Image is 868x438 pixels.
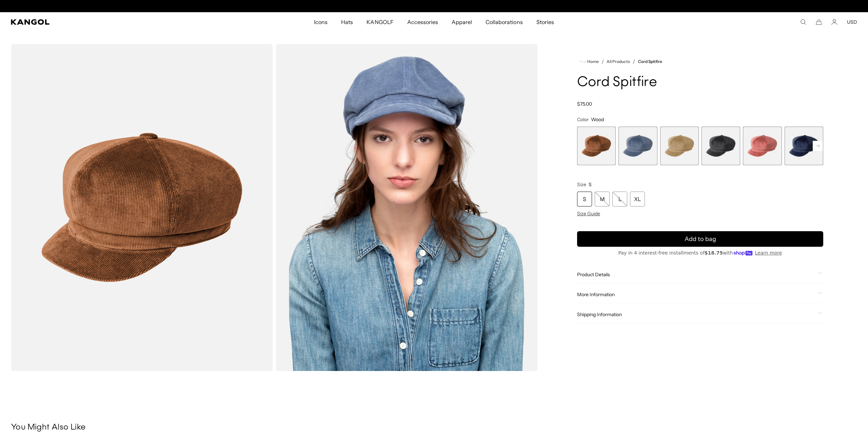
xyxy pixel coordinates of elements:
button: Add to bag [577,231,823,247]
div: 5 of 9 [743,127,782,165]
span: Apparel [452,12,472,32]
a: Collaborations [479,12,529,32]
span: Add to bag [685,235,716,244]
a: KANGOLF [360,12,400,32]
span: Stories [536,12,554,32]
nav: breadcrumbs [577,58,823,66]
div: 2 of 9 [618,127,657,165]
div: 4 of 9 [702,127,740,165]
label: Navy [785,127,823,165]
div: M [595,192,610,206]
label: Wood [577,127,616,165]
div: Announcement [364,3,504,9]
label: Blush [743,127,782,165]
button: Cart [816,19,822,25]
div: L [612,192,627,206]
a: Home [580,59,599,65]
span: S [589,181,592,188]
h1: Cord Spitfire [577,75,823,90]
div: 1 of 9 [577,127,616,165]
a: Cord Spitfire [638,59,662,64]
span: Shipping Information [577,311,815,317]
img: color-wood [11,44,273,371]
span: Size Guide [577,211,600,217]
div: 3 of 9 [660,127,699,165]
img: denim-blue [276,44,538,371]
label: Beige [660,127,699,165]
span: Product Details [577,271,815,278]
span: Icons [314,12,328,32]
li: / [630,58,635,66]
div: S [577,192,592,206]
label: Black [702,127,740,165]
span: Size [577,181,586,188]
span: Collaborations [486,12,522,32]
span: Color [577,116,589,123]
a: Accessories [400,12,445,32]
span: $75.00 [577,101,592,107]
a: All Products [607,59,630,64]
span: Home [586,59,599,64]
div: 6 of 9 [785,127,823,165]
div: XL [630,192,645,206]
a: Apparel [445,12,479,32]
summary: Search here [800,19,806,25]
span: Hats [341,12,353,32]
button: USD [847,19,857,25]
slideshow-component: Announcement bar [364,3,504,9]
span: Accessories [407,12,438,32]
h3: You Might Also Like [11,422,857,433]
span: More Information [577,291,815,298]
div: 2 of 2 [364,3,504,9]
a: Kangol [11,19,209,25]
label: Denim Blue [618,127,657,165]
a: Account [831,19,837,25]
a: Icons [307,12,334,32]
span: KANGOLF [367,12,393,32]
product-gallery: Gallery Viewer [11,44,538,371]
a: Hats [334,12,360,32]
a: Stories [530,12,561,32]
span: Wood [591,116,604,123]
li: / [599,58,604,66]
